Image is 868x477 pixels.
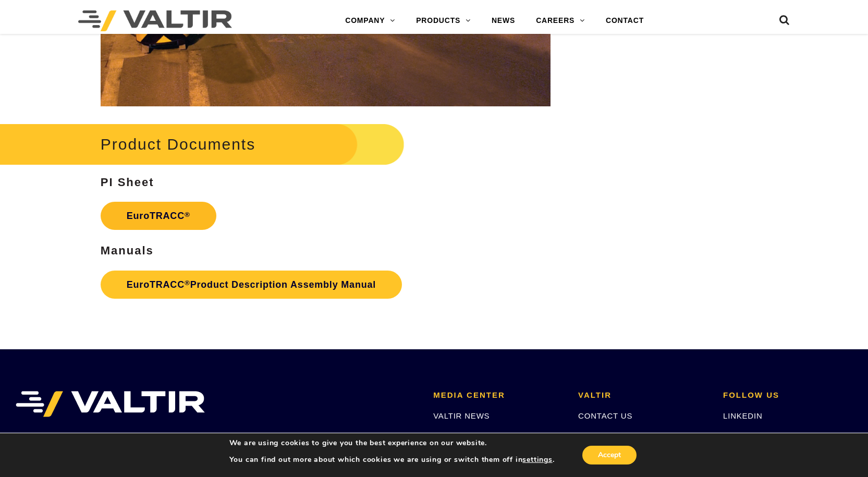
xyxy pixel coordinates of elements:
[101,202,216,230] a: EuroTRACC®
[229,455,555,464] p: You can find out more about which cookies we are using or switch them off in .
[723,431,761,440] a: TWITTER
[335,10,406,31] a: COMPANY
[101,271,402,299] a: EuroTRACC®Product Description Assembly Manual
[78,10,232,31] img: Valtir
[578,431,619,440] a: CAREERS
[578,411,632,420] a: CONTACT US
[433,431,508,440] a: ONLINE TRAINING
[16,391,205,417] img: VALTIR
[522,455,552,464] button: settings
[481,10,525,31] a: NEWS
[595,10,654,31] a: CONTACT
[723,411,763,420] a: LINKEDIN
[185,279,190,287] sup: ®
[578,391,707,400] h2: VALTIR
[582,446,637,464] button: Accept
[229,438,555,448] p: We are using cookies to give you the best experience on our website.
[433,391,563,400] h2: MEDIA CENTER
[723,391,852,400] h2: FOLLOW US
[101,176,154,189] strong: PI Sheet
[101,244,154,257] strong: Manuals
[406,10,481,31] a: PRODUCTS
[525,10,595,31] a: CAREERS
[185,211,190,218] sup: ®
[433,411,490,420] a: VALTIR NEWS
